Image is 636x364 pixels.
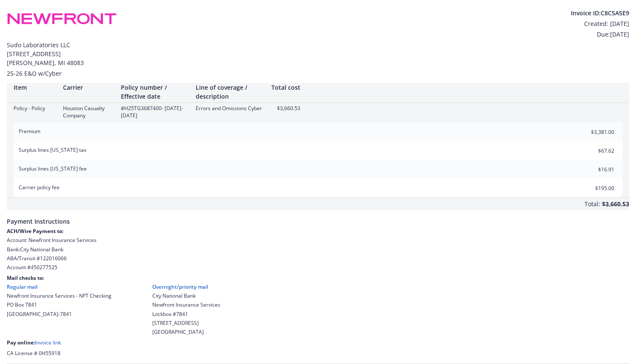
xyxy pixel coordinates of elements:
[7,264,629,271] div: Account # 450277525
[7,227,629,235] div: ACH/Wire Payment to:
[7,255,629,262] div: ABA/Transit # 122016066
[7,236,629,244] div: Account: Newfront Insurance Services
[585,199,600,210] div: Total:
[571,30,629,39] div: Due: [DATE]
[19,165,87,172] span: Surplus lines [US_STATE] fee
[7,210,629,227] span: Payment Instructions
[63,83,114,92] div: Carrier
[14,105,56,112] div: Policy - Policy
[152,310,220,318] div: Lockbox #7841
[7,350,629,357] div: CA License # 0H55918
[7,301,111,308] div: PO Box 7841
[121,83,189,101] div: Policy number / Effective date
[152,283,220,290] div: Overnight/priority mail
[7,246,629,253] div: Bank: City National Bank
[602,198,629,210] div: $3,660.53
[14,83,56,92] div: Item
[7,274,629,282] div: Mail checks to:
[152,292,220,299] div: City National Bank
[19,128,40,135] span: Premium
[196,105,264,112] div: Errors and Omissions Cyber
[564,144,619,157] input: 0.00
[7,310,111,318] div: [GEOGRAPHIC_DATA]-7841
[196,83,264,101] div: Line of coverage / description
[271,83,300,92] div: Total cost
[152,328,220,336] div: [GEOGRAPHIC_DATA]
[571,19,629,28] div: Created: [DATE]
[19,146,86,154] span: Surplus lines [US_STATE] tax
[7,40,629,67] span: Sudo Laboratories LLC [STREET_ADDRESS] [PERSON_NAME] , MI 48083
[564,163,619,176] input: 0.00
[564,125,619,138] input: 0.00
[571,9,629,17] div: Invoice ID: C8C5A5E9
[564,182,619,194] input: 0.00
[63,105,114,119] div: Houston Casualty Company
[19,184,60,191] span: Carrier policy fee
[35,339,61,346] a: Invoice link
[152,319,220,327] div: [STREET_ADDRESS]
[271,105,300,112] div: $3,660.53
[7,292,111,299] div: Newfront Insurance Services - NFT Checking
[152,301,220,308] div: Newfront Insurance Services
[7,339,35,346] span: Pay online:
[7,69,629,78] div: 25-26 E&O w/Cyber
[7,283,111,290] div: Regular mail
[121,105,189,119] div: #H25TG3687400 - [DATE]-[DATE]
